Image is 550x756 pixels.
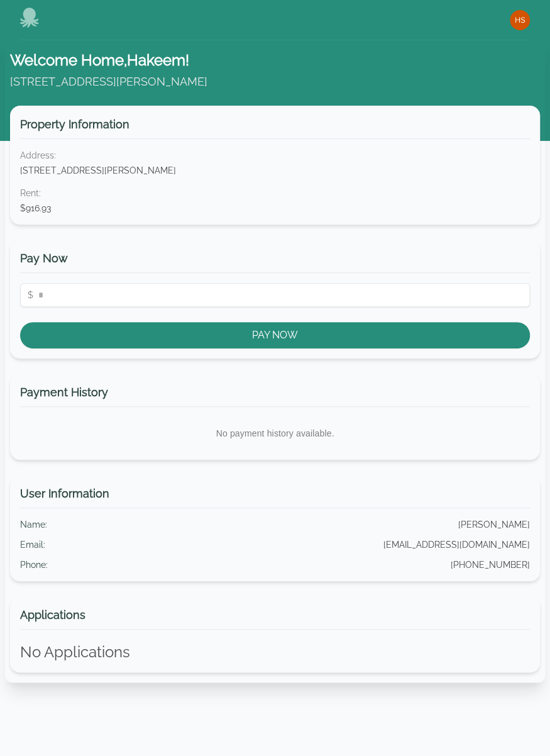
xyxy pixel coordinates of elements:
[20,187,530,199] dt: Rent :
[20,485,530,508] h3: User Information
[20,538,45,551] div: Email :
[20,202,530,214] dd: $916.93
[20,417,530,450] p: No payment history available.
[458,518,530,531] div: [PERSON_NAME]
[20,559,48,571] div: Phone :
[451,559,530,571] div: [PHONE_NUMBER]
[20,518,47,531] div: Name :
[10,50,540,70] h1: Welcome Home, Hakeem !
[20,250,530,273] h3: Pay Now
[20,116,530,139] h3: Property Information
[20,149,530,162] dt: Address:
[383,538,530,551] div: [EMAIL_ADDRESS][DOMAIN_NAME]
[20,322,530,348] button: Pay Now
[20,642,530,662] p: No Applications
[10,73,540,91] p: [STREET_ADDRESS][PERSON_NAME]
[20,164,530,177] dd: [STREET_ADDRESS][PERSON_NAME]
[20,606,530,630] h3: Applications
[20,384,530,407] h3: Payment History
